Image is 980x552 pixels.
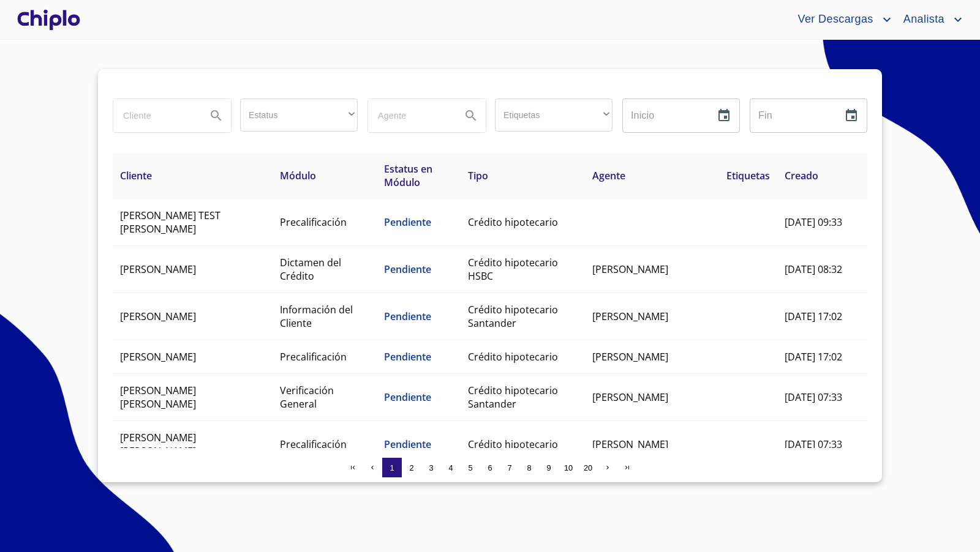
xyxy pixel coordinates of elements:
span: Creado [785,169,818,182]
span: 7 [507,463,511,472]
span: Dictamen del Crédito [280,256,341,283]
span: Crédito hipotecario [468,215,558,229]
span: 5 [468,463,472,472]
span: [PERSON_NAME] [592,350,668,364]
span: [PERSON_NAME] [120,310,196,323]
span: Precalificación [280,350,347,364]
span: 6 [488,463,492,472]
span: [DATE] 07:33 [785,390,842,404]
span: Verificación General [280,384,334,411]
span: Precalificación [280,438,347,451]
button: 6 [480,458,500,477]
span: [PERSON_NAME] [592,438,668,451]
span: 9 [546,463,551,472]
span: [DATE] 17:02 [785,310,842,323]
span: 20 [584,463,592,472]
span: [PERSON_NAME] [592,310,668,323]
span: Pendiente [384,350,431,364]
span: 10 [564,463,573,472]
input: search [368,99,451,132]
span: Módulo [280,169,316,182]
span: Crédito hipotecario Santander [468,303,558,330]
span: [PERSON_NAME] [PERSON_NAME] [120,384,196,411]
span: Crédito hipotecario Santander [468,384,558,411]
span: Pendiente [384,215,431,229]
span: 1 [390,463,394,472]
span: [DATE] 07:33 [785,438,842,451]
span: Analista [894,10,951,29]
span: [PERSON_NAME] [592,390,668,404]
button: 2 [402,458,421,477]
span: [PERSON_NAME] [592,263,668,276]
button: Search [456,101,486,130]
div: ​ [495,99,612,132]
span: Estatus en Módulo [384,162,432,189]
span: Información del Cliente [280,303,353,330]
button: Search [202,101,231,130]
span: 2 [409,463,413,472]
div: ​ [240,99,358,132]
span: Ver Descargas [788,10,879,29]
span: [PERSON_NAME] [PERSON_NAME] [120,431,196,458]
button: 10 [559,458,578,477]
button: 1 [382,458,402,477]
button: 5 [461,458,480,477]
span: Agente [592,169,625,182]
span: Pendiente [384,310,431,323]
button: account of current user [788,10,894,29]
input: search [113,99,197,132]
button: 8 [519,458,539,477]
span: Crédito hipotecario [468,350,558,364]
span: Tipo [468,169,488,182]
span: 8 [527,463,531,472]
span: Crédito hipotecario [468,438,558,451]
span: Etiquetas [726,169,770,182]
span: [DATE] 17:02 [785,350,842,364]
span: [PERSON_NAME] [120,350,196,364]
button: 4 [441,458,461,477]
span: Pendiente [384,263,431,276]
span: Pendiente [384,438,431,451]
span: Cliente [120,169,152,182]
button: account of current user [894,10,965,29]
button: 7 [500,458,519,477]
span: 3 [429,463,433,472]
span: [PERSON_NAME] [120,263,196,276]
span: 4 [448,463,453,472]
span: [DATE] 08:32 [785,263,842,276]
span: [DATE] 09:33 [785,215,842,229]
span: Precalificación [280,215,347,229]
span: Crédito hipotecario HSBC [468,256,558,283]
button: 3 [421,458,441,477]
button: 20 [578,458,598,477]
span: [PERSON_NAME] TEST [PERSON_NAME] [120,209,221,236]
button: 9 [539,458,559,477]
span: Pendiente [384,390,431,404]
